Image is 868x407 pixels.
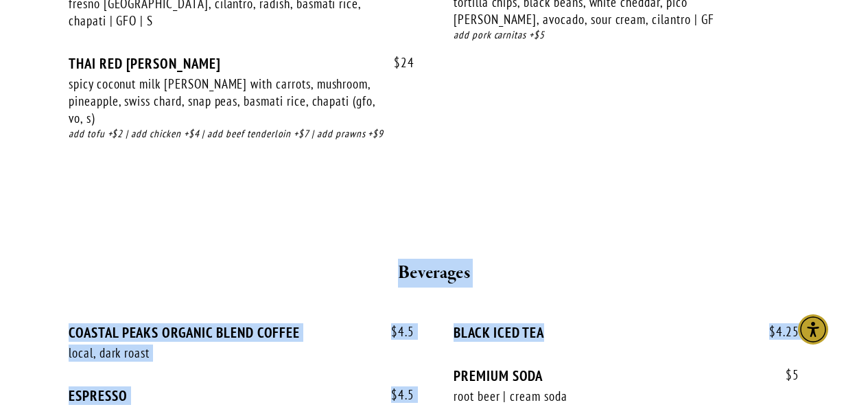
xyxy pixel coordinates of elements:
[377,324,414,340] span: 4.5
[454,324,799,341] div: BLACK ICED TEA
[377,387,414,403] span: 4.5
[380,55,414,71] span: 24
[769,323,776,340] span: $
[69,324,414,341] div: COASTAL PEAKS ORGANIC BLEND COFFEE
[394,54,401,71] span: $
[69,345,375,362] div: local, dark roast
[69,126,414,142] div: add tofu +$2 | add chicken +$4 | add beef tenderloin +$7 | add prawns +$9
[786,367,793,383] span: $
[755,324,799,340] span: 4.25
[454,388,760,405] div: root beer | cream soda
[69,55,414,72] div: THAI RED [PERSON_NAME]
[454,27,799,43] div: add pork carnitas +$5
[772,367,799,383] span: 5
[391,323,398,340] span: $
[454,367,799,384] div: PREMIUM SODA
[69,387,414,404] div: ESPRESSO
[391,386,398,403] span: $
[91,259,777,288] h2: Beverages
[798,314,828,345] div: Accessibility Menu
[69,75,375,126] div: spicy coconut milk [PERSON_NAME] with carrots, mushroom, pineapple, swiss chard, snap peas, basma...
